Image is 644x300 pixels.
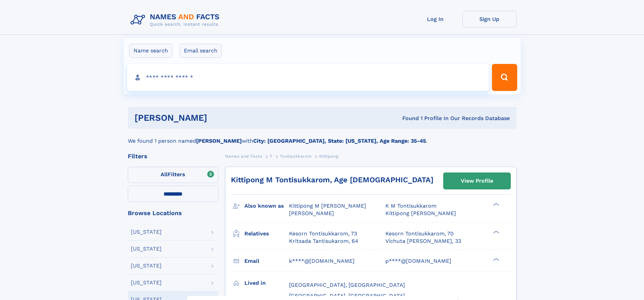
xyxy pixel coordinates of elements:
[225,152,262,160] a: Names and Facts
[280,154,311,159] span: Tontisukkarom
[492,230,500,234] div: ❯
[385,237,461,245] a: Vichuta [PERSON_NAME], 33
[319,154,338,159] span: Kittipong
[280,152,311,160] a: Tontisukkarom
[289,293,405,299] span: [GEOGRAPHIC_DATA], [GEOGRAPHIC_DATA]
[161,171,168,178] span: All
[385,210,456,216] span: Kittipong [PERSON_NAME]
[289,203,366,209] span: Kittipong M [PERSON_NAME]
[127,64,489,91] input: search input
[244,200,289,212] h3: Also known as
[244,255,289,267] h3: Email
[129,44,172,58] label: Name search
[305,115,510,122] div: Found 1 Profile In Our Records Database
[385,230,454,237] a: Kesorn Tontisukkarom, 70
[128,11,225,29] img: Logo Names and Facts
[462,11,517,27] a: Sign Up
[180,44,222,58] label: Email search
[461,173,493,189] div: View Profile
[385,203,436,209] span: K M Tontisukkarom
[492,202,500,207] div: ❯
[131,229,162,235] div: [US_STATE]
[128,153,218,159] div: Filters
[244,228,289,239] h3: Relatives
[131,246,162,252] div: [US_STATE]
[492,257,500,261] div: ❯
[270,152,272,160] a: T
[270,154,272,159] span: T
[131,263,162,269] div: [US_STATE]
[253,138,426,144] b: City: [GEOGRAPHIC_DATA], State: [US_STATE], Age Range: 35-45
[289,210,334,216] span: [PERSON_NAME]
[289,230,357,237] a: Kesorn Tontisukkarom, 73
[135,114,305,122] h1: [PERSON_NAME]
[289,282,405,288] span: [GEOGRAPHIC_DATA], [GEOGRAPHIC_DATA]
[289,237,358,245] a: Kritsada Tantisukarom, 64
[492,64,517,91] button: Search Button
[231,176,433,184] a: Kittipong M Tontisukkarom, Age [DEMOGRAPHIC_DATA]
[128,210,218,216] div: Browse Locations
[244,277,289,289] h3: Lived in
[408,11,462,27] a: Log In
[444,173,510,189] a: View Profile
[128,167,218,183] label: Filters
[196,138,242,144] b: [PERSON_NAME]
[128,129,517,145] div: We found 1 person named with .
[131,280,162,285] div: [US_STATE]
